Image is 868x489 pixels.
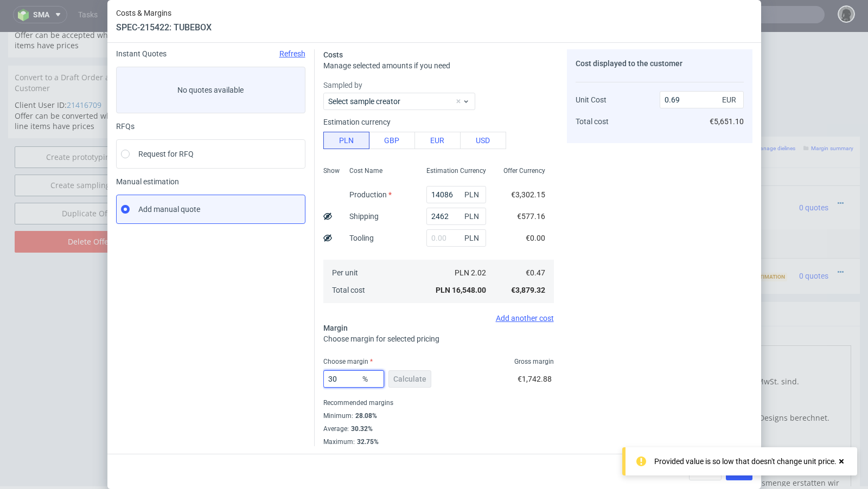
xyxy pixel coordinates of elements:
[576,95,607,104] span: Unit Cost
[116,122,305,131] div: RFQs
[249,136,291,154] th: ID
[289,301,328,311] a: markdown
[455,268,486,277] span: PLN 2.02
[526,234,545,242] span: €0.00
[349,212,379,221] label: Shipping
[116,49,305,58] div: Instant Quotes
[462,187,484,202] span: PLN
[436,286,486,294] span: PLN 16,548.00
[554,113,620,119] small: Add line item from VMA
[323,324,348,332] span: Margin
[524,206,551,226] td: 1
[186,43,314,68] td: Duplicate of (Offer ID)
[116,22,212,34] header: SPEC-215422: TUBEBOX
[355,437,379,446] div: 32.75%
[349,424,373,433] div: 30.32%
[588,136,631,154] th: Net Total
[323,80,554,91] label: Sampled by
[448,69,506,81] input: Save
[460,132,506,149] button: USD
[186,22,314,43] td: Reorder
[349,166,382,175] span: Cost Name
[330,235,370,244] span: SPEC- 215422
[186,115,203,124] span: Offer
[674,136,717,154] th: Total
[138,204,200,215] span: Add manual quote
[328,97,400,106] label: Select sample creator
[323,409,554,422] div: Minimum :
[15,114,164,136] a: Create prototyping offer
[323,358,373,365] label: Choose margin
[15,171,164,192] a: Duplicate Offer
[116,67,305,113] label: No quotes available
[190,230,244,258] img: ico-item-custom-a8f9c3db6a5631ce2f509e228e8b95abde266dc4376634de7b166047de09ff05.png
[323,132,369,149] button: PLN
[295,234,329,244] span: TUBEBOX
[15,143,164,164] a: Create sampling offer
[67,68,101,78] a: 21416709
[626,113,685,119] small: Add custom line item
[717,136,794,154] th: Status
[295,170,519,181] div: • Packhelp Zapier • Black • Eco • No foil
[511,286,545,294] span: €3,879.32
[138,149,194,159] span: Request for RFQ
[323,396,554,409] div: Recommended margins
[323,50,343,59] span: Costs
[731,468,748,475] span: Save
[588,206,631,226] td: €105.00
[184,201,219,207] span: Dependencies
[517,212,545,221] span: €577.16
[253,171,279,180] strong: 768620
[179,270,860,294] div: Notes displayed below the Offer
[550,136,588,154] th: Unit Price
[803,113,853,119] small: Margin summary
[514,357,554,366] span: Gross margin
[323,334,439,343] span: Choose margin for selected pricing
[15,199,164,221] input: Delete Offer
[524,153,551,197] td: 1500
[116,177,305,186] span: Manual estimation
[360,371,382,387] span: %
[323,118,391,126] label: Estimation currency
[324,44,499,60] input: Only numbers
[722,172,739,181] span: Sent
[631,153,674,197] td: €105.00
[799,240,828,248] span: 0 quotes
[498,113,548,119] small: Add PIM line item
[349,190,392,199] label: Production
[550,153,588,197] td: €0.71
[323,61,450,70] span: Manage selected amounts if you need
[674,153,717,197] td: €1,170.00
[260,212,286,221] strong: 768692
[414,132,461,149] button: EUR
[550,206,588,226] td: €105.00
[190,158,244,194] img: 4098924-eco-mailer-box-black-outside-87923
[295,211,315,222] span: Versand
[323,370,384,388] input: 0.00
[694,468,717,475] span: Cancel
[511,190,545,199] span: €3,302.15
[426,166,486,175] span: Estimation Currency
[799,171,828,180] span: 0 quotes
[524,226,551,262] td: 8190
[8,34,171,68] div: Convert to a Draft Order and send to Customer
[576,117,609,126] span: Total cost
[15,68,164,79] p: Client User ID:
[475,172,515,181] span: SPEC- 215209
[462,230,484,246] span: PLN
[631,226,674,262] td: €0.00
[323,422,554,435] div: Average :
[426,208,486,225] input: 0.00
[631,136,674,154] th: Dependencies
[323,435,554,446] div: Maximum :
[179,136,249,154] th: Design
[295,170,345,181] span: Mailer Box F59
[426,229,486,247] input: 0.00
[353,411,377,420] div: 28.08%
[426,186,486,203] input: 0.00
[332,268,358,277] span: Per unit
[253,240,279,248] strong: 769048
[524,136,551,154] th: Quant.
[291,136,524,154] th: Name
[747,113,795,119] small: Manage dielines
